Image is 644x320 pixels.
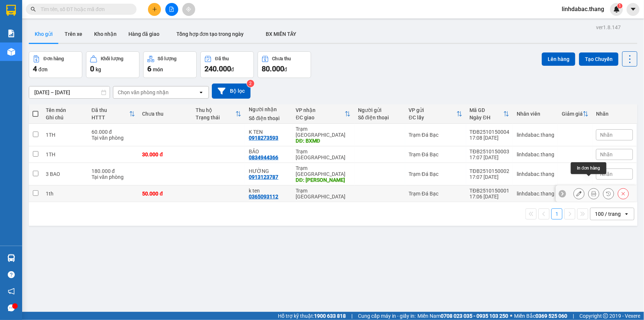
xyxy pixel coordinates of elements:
span: món [153,67,163,72]
span: 80.000 [262,64,284,73]
span: Miền Nam [417,312,508,320]
div: Tại văn phòng [92,135,135,141]
div: linhdabac.thang [517,132,554,138]
img: solution-icon [7,30,15,37]
div: 3 BAO [46,171,84,177]
div: Đã thu [92,107,129,113]
div: Khối lượng [101,56,123,61]
img: logo-vxr [6,5,16,16]
button: Đơn hàng4đơn [29,51,82,78]
input: Tìm tên, số ĐT hoặc mã đơn [41,5,128,13]
button: plus [148,3,161,16]
div: VP gửi [409,107,457,113]
span: BX MIỀN TÂY [266,31,297,37]
div: Tại văn phòng [92,174,135,180]
button: 1 [551,208,562,219]
svg: open [624,211,630,217]
div: Chưa thu [142,111,188,117]
div: 17:06 [DATE] [470,194,509,200]
div: Chưa thu [272,56,291,61]
div: Nhãn [596,111,633,117]
div: 100 / trang [595,210,621,218]
span: copyright [603,313,608,319]
div: HƯỜNG [249,168,288,174]
div: BẢO [249,149,288,154]
button: Tạo Chuyến [579,52,619,66]
button: aim [182,3,195,16]
input: Select a date range. [29,86,110,98]
div: Trạm Đá Bạc [409,171,462,177]
div: 60.000 đ [92,129,135,135]
span: đ [231,67,234,72]
div: TĐB2510150003 [470,149,509,154]
button: caret-down [627,3,640,16]
button: Lên hàng [542,52,575,66]
button: Kho gửi [29,25,59,43]
span: 0 [90,64,94,73]
div: Số lượng [158,56,177,61]
div: Trạm Đá Bạc [409,152,462,157]
div: 17:07 [DATE] [470,174,509,180]
span: Nhãn [600,171,613,177]
strong: 1900 633 818 [314,313,346,319]
div: Tên món [46,107,84,113]
div: k ten [249,188,288,194]
div: Đơn hàng [44,56,64,61]
span: 6 [147,64,151,73]
div: 0918273593 [249,135,278,141]
div: In đơn hàng [571,162,606,174]
div: TĐB2510150001 [470,188,509,194]
span: plus [152,7,157,12]
div: linhdabac.thang [517,152,554,157]
img: icon-new-feature [613,6,620,13]
span: Cung cấp máy in - giấy in: [358,312,416,320]
th: Toggle SortBy [466,104,513,124]
div: Ghi chú [46,115,84,120]
span: Miền Bắc [514,312,567,320]
span: message [8,304,15,312]
img: warehouse-icon [7,254,15,262]
div: 0365093112 [249,194,278,200]
span: caret-down [630,6,637,13]
div: VP nhận [296,107,345,113]
th: Toggle SortBy [558,104,592,124]
span: Nhãn [600,132,613,138]
div: Số điện thoại [358,115,402,120]
span: Tổng hợp đơn tạo trong ngày [176,31,244,37]
span: 240.000 [204,64,231,73]
div: Mã GD [470,107,503,113]
div: Trạm [GEOGRAPHIC_DATA] [296,165,351,177]
img: warehouse-icon [7,48,15,56]
div: Trạm [GEOGRAPHIC_DATA] [296,149,351,160]
span: 4 [33,64,37,73]
strong: 0369 525 060 [535,313,567,319]
span: notification [8,288,15,295]
span: Hỗ trợ kỹ thuật: [278,312,346,320]
div: DĐ: BXMĐ [296,138,351,144]
span: đ [284,67,287,72]
span: kg [96,67,101,72]
span: 1 [619,3,621,8]
strong: 0708 023 035 - 0935 103 250 [441,313,508,319]
div: ver 1.8.147 [596,23,621,31]
button: Bộ lọc [212,84,251,99]
div: ĐC giao [296,115,345,120]
span: | [573,312,574,320]
div: Trạm [GEOGRAPHIC_DATA] [296,126,351,138]
button: Trên xe [59,25,88,43]
span: đơn [38,67,48,72]
button: Chưa thu80.000đ [258,51,311,78]
div: 1TH [46,132,84,138]
div: DĐ: TIỀN GIANG [296,177,351,183]
span: ⚪️ [510,314,512,317]
span: linhdabac.thang [556,4,610,14]
svg: open [198,89,204,95]
div: Trạm Đá Bạc [409,191,462,197]
span: search [31,7,36,12]
span: question-circle [8,271,15,278]
div: 0913123787 [249,174,278,180]
div: 0834944366 [249,154,278,160]
div: Nhân viên [517,111,554,117]
th: Toggle SortBy [292,104,354,124]
div: Trạng thái [196,115,235,120]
